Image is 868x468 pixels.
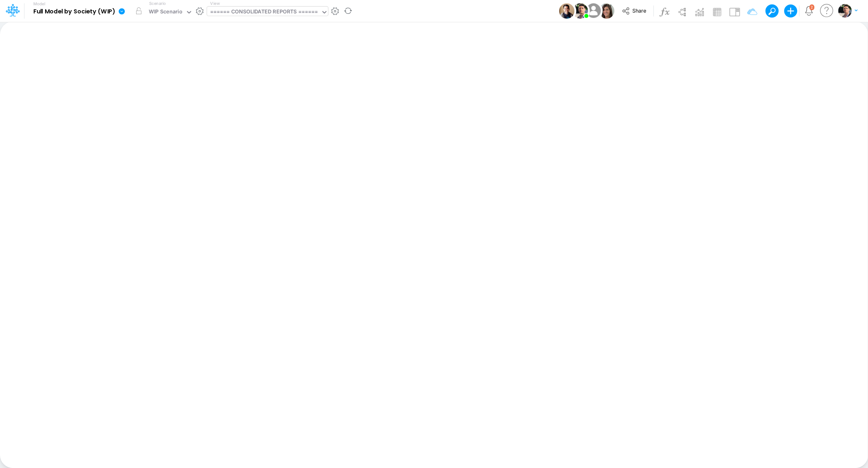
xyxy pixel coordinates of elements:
div: WIP Scenario [149,8,182,17]
button: Share [618,5,651,17]
img: User Image Icon [584,2,602,20]
div: 2 unread items [811,5,813,9]
b: Full Model by Society (WIP) [33,8,115,15]
div: ====== CONSOLIDATED REPORTS ====== [210,8,318,17]
label: Model [33,2,46,6]
img: User Image Icon [599,3,614,19]
img: User Image Icon [559,3,574,19]
span: Share [632,7,646,13]
img: User Image Icon [573,3,588,19]
label: Scenario [149,0,166,6]
a: Notifications [804,6,814,15]
label: View [210,0,219,6]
